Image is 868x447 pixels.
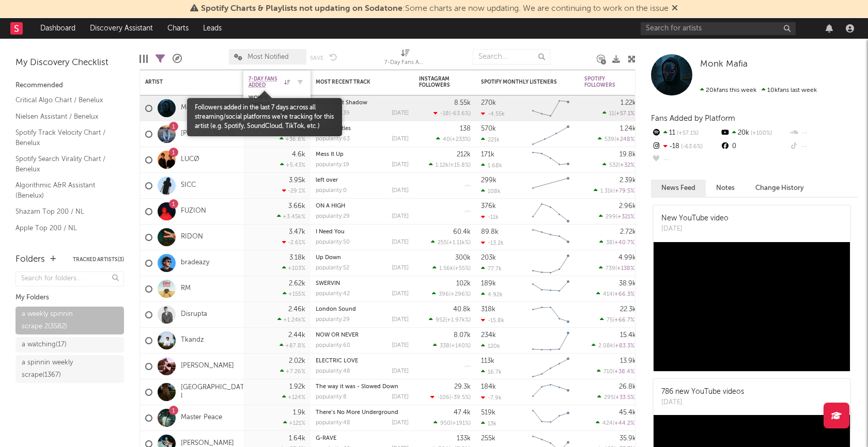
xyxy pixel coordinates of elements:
[453,306,471,313] div: 40.8k
[282,394,305,401] div: +124 %
[280,162,305,168] div: +5.43 %
[481,384,496,390] div: 184k
[277,213,305,220] div: +3.45k %
[289,384,305,390] div: 1.92k
[392,394,409,400] div: [DATE]
[457,151,471,158] div: 212k
[181,259,209,267] a: bradeazy
[384,44,426,74] div: 7-Day Fans Added (7-Day Fans Added)
[603,369,613,375] span: 710
[181,384,251,401] a: [GEOGRAPHIC_DATA] I
[181,284,191,293] a: RM
[528,225,574,250] svg: Chart title
[700,87,756,93] span: 20k fans this week
[440,343,450,349] span: 338
[392,317,409,323] div: [DATE]
[282,110,305,117] div: +100 %
[16,337,124,353] a: a watching(17)
[619,151,636,158] div: 19.8k
[745,180,814,197] button: Change History
[436,163,448,168] span: 1.12k
[620,358,636,364] div: 13.9k
[316,394,347,400] div: popularity: 8
[453,229,471,235] div: 60.4k
[316,162,349,168] div: popularity: 19
[619,203,636,210] div: 2.96k
[597,394,636,401] div: ( )
[481,280,496,287] div: 189k
[289,177,305,184] div: 3.95k
[316,265,349,271] div: popularity: 52
[620,125,636,132] div: 1.24k
[316,358,409,364] div: ELECTRIC LOVE
[160,18,196,39] a: Charts
[598,343,613,349] span: 2.08k
[316,100,367,106] a: Moonlight Shadow
[83,18,160,39] a: Discovery Assistant
[16,180,114,201] a: Algorithmic A&R Assistant (Benelux)
[16,307,124,334] a: a weekly spinnin scrape 2(3582)
[651,153,720,167] div: --
[316,152,409,157] div: Mess It Up
[481,306,495,313] div: 318k
[181,207,206,216] a: FUZION
[316,307,409,312] div: London Sound
[675,131,699,136] span: +57.1 %
[181,413,222,422] a: Master Peace
[316,126,351,132] a: Black Beatles
[316,229,345,235] a: I Need You
[181,362,234,371] a: [PERSON_NAME]
[700,87,817,93] span: 10k fans last week
[316,410,409,416] div: There’s No More Underground
[661,213,729,224] div: New YouTube video
[481,240,504,246] div: -13.2k
[392,188,409,194] div: [DATE]
[617,266,634,272] span: +138 %
[316,178,409,183] div: left over
[16,253,45,266] div: Folders
[316,317,350,323] div: popularity: 29
[619,384,636,390] div: 26.8k
[528,302,574,328] svg: Chart title
[310,55,323,61] button: Save
[451,343,469,349] span: +140 %
[16,127,114,148] a: Spotify Track Velocity Chart / Benelux
[392,162,409,168] div: [DATE]
[528,95,574,121] svg: Chart title
[614,369,634,375] span: +38.4 %
[433,110,471,117] div: ( )
[433,342,471,349] div: ( )
[392,291,409,297] div: [DATE]
[599,239,636,246] div: ( )
[181,233,203,242] a: RIDON
[22,308,95,333] div: a weekly spinnin scrape 2 ( 3582 )
[288,306,305,313] div: 2.46k
[249,95,290,107] div: WoW % Change
[641,22,796,35] input: Search for artists
[316,436,336,441] a: G-RAVE
[293,409,305,416] div: 1.9k
[22,339,67,351] div: a watching ( 17 )
[615,188,634,194] span: +79.5 %
[16,206,114,217] a: Shazam Top 200 / NL
[429,162,471,168] div: ( )
[481,136,500,143] div: 221k
[429,316,471,323] div: ( )
[619,435,636,442] div: 35.9k
[316,229,409,235] div: I Need You
[316,291,350,297] div: popularity: 42
[661,397,744,408] div: [DATE]
[454,409,471,416] div: 47.4k
[651,115,735,122] span: Fans Added by Platform
[283,291,305,297] div: +155 %
[596,420,636,426] div: ( )
[528,173,574,199] svg: Chart title
[443,137,450,142] span: 40
[481,151,494,158] div: 171k
[481,332,496,339] div: 234k
[16,355,124,383] a: a spinnin weekly scrape(1367)
[481,188,501,195] div: 108k
[651,126,720,140] div: 11
[455,266,469,272] span: +55 %
[16,272,124,286] input: Search for folders...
